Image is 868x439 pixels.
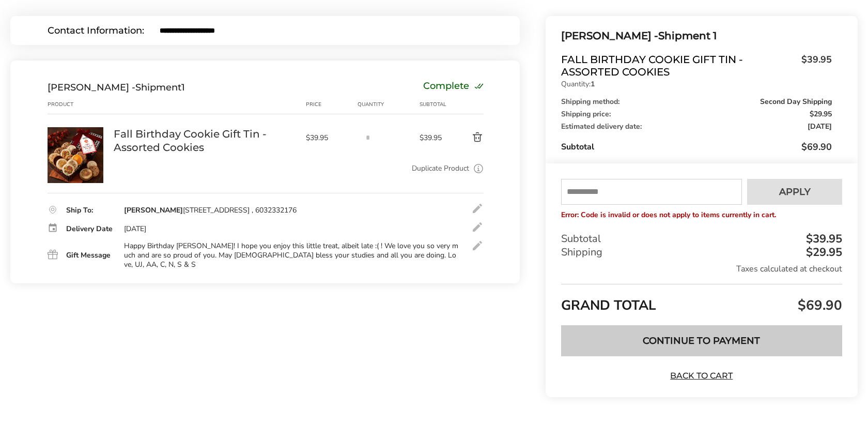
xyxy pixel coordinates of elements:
span: $29.95 [810,111,832,118]
div: Shipping [561,246,842,259]
div: Quantity [358,100,420,109]
a: Back to Cart [665,370,738,382]
div: Estimated delivery date: [561,123,832,130]
div: Subtotal [561,141,832,153]
div: Delivery Date [66,225,114,233]
span: $69.90 [795,296,842,314]
div: Subtotal [561,232,842,246]
span: 1 [181,82,185,93]
button: Continue to Payment [561,325,842,356]
div: $39.95 [803,233,842,245]
div: Price [306,100,358,109]
input: E-mail [160,26,483,35]
strong: 1 [591,79,595,89]
div: Ship To: [66,207,114,214]
a: Fall Birthday Cookie Gift Tin - Assorted Cookies [48,127,103,137]
span: [DATE] [808,123,832,130]
a: Duplicate Product [412,163,469,174]
div: Complete [423,82,484,93]
div: GRAND TOTAL [561,284,842,317]
span: $39.95 [796,53,832,75]
div: [STREET_ADDRESS] , 6032332176 [124,206,297,215]
div: Product [48,100,114,109]
img: Fall Birthday Cookie Gift Tin - Assorted Cookies [48,127,103,183]
strong: [PERSON_NAME] [124,205,183,215]
p: Error: Code is invalid or does not apply to items currently in cart. [561,210,842,220]
span: Fall Birthday Cookie Gift Tin - Assorted Cookies [561,53,796,78]
div: Shipping price: [561,111,832,118]
div: Subtotal [420,100,448,109]
span: Second Day Shipping [760,98,832,105]
div: Taxes calculated at checkout [561,263,842,275]
div: Shipment 1 [561,27,832,44]
div: Contact Information: [48,26,160,35]
span: [PERSON_NAME] - [561,29,658,42]
button: Delete product [448,131,484,144]
span: $69.90 [801,141,832,153]
a: Fall Birthday Cookie Gift Tin - Assorted Cookies [114,127,296,154]
span: $39.95 [306,133,352,143]
div: [DATE] [124,224,146,234]
span: [PERSON_NAME] - [48,82,135,93]
span: Apply [779,187,811,196]
div: Gift Message [66,252,114,259]
a: Fall Birthday Cookie Gift Tin - Assorted Cookies$39.95 [561,53,832,78]
div: Happy Birthday [PERSON_NAME]! I hope you enjoy this little treat, albeit late :( ! We love you so... [124,241,460,270]
input: Quantity input [358,127,378,148]
div: $29.95 [803,247,842,258]
p: Quantity: [561,81,832,88]
div: Shipping method: [561,98,832,105]
div: Shipment [48,82,185,93]
span: $39.95 [420,133,448,143]
button: Apply [747,179,842,205]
